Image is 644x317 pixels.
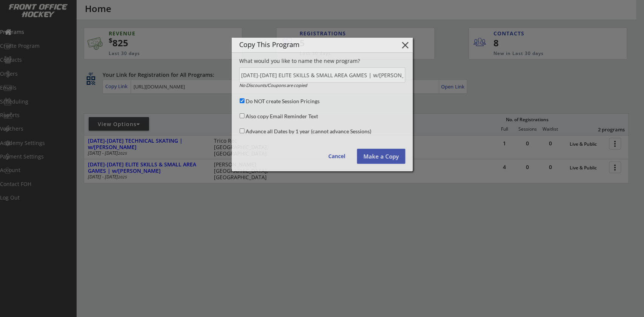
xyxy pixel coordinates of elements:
[357,149,405,164] button: Make a Copy
[246,98,320,104] label: Do NOT create Session Pricings
[321,149,353,164] button: Cancel
[239,83,350,88] div: No Discounts/Coupons are copied
[239,41,388,48] div: Copy This Program
[246,128,371,134] label: Advance all Dates by 1 year (cannot advance Sessions)
[400,40,411,51] button: close
[239,58,405,64] div: What would you like to name the new program?
[246,113,318,119] label: Also copy Email Reminder Text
